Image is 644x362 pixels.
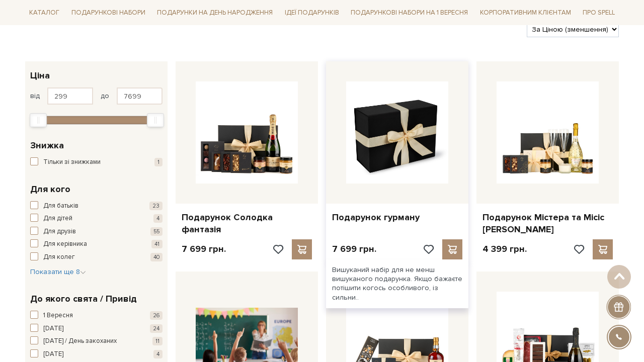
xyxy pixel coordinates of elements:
button: [DATE] 4 [30,349,163,359]
span: 1 Вересня [43,311,73,321]
button: Показати ще 8 [30,267,86,277]
a: Подарунок гурману [332,212,462,223]
span: 4 [153,214,163,223]
span: [DATE] [43,349,63,359]
span: Для дітей [43,214,72,224]
p: 4 399 грн. [482,243,527,255]
span: Для батьків [43,201,78,211]
span: Для друзів [43,227,76,237]
span: до [101,92,109,101]
span: До якого свята / Привід [30,292,137,306]
input: Ціна [117,87,163,105]
span: 1 [154,158,163,166]
a: Каталог [25,5,63,21]
button: Для керівника 41 [30,239,163,249]
span: Показати ще 8 [30,267,86,276]
a: Подарунок Солодка фантазія [182,212,312,235]
button: Для друзів 55 [30,227,163,237]
button: [DATE] 24 [30,324,163,334]
a: Подарункові набори [67,5,149,21]
span: Для кого [30,183,70,196]
span: 11 [152,337,163,345]
p: 7 699 грн. [182,243,226,255]
div: Вишуканий набір для не менш вишуканого подарунка. Якщо бажаєте потішити когось особливого, із сил... [326,259,468,308]
span: [DATE] [43,324,63,334]
span: 4 [153,350,163,358]
button: [DATE] / День закоханих 11 [30,336,163,346]
button: Тільки зі знижками 1 [30,157,163,167]
span: від [30,92,40,101]
a: Подарунок Містера та Місіс [PERSON_NAME] [482,212,613,235]
a: Ідеї подарунків [281,5,343,21]
span: Для колег [43,252,75,262]
span: Знижка [30,139,64,152]
a: Корпоративним клієнтам [476,4,575,21]
div: Max [147,113,164,127]
button: Для колег 40 [30,252,163,262]
span: 24 [150,324,163,333]
div: Min [30,113,47,127]
p: 7 699 грн. [332,243,376,255]
a: Подарунки на День народження [153,5,277,21]
span: 23 [149,202,163,210]
span: 55 [150,227,163,236]
span: Тільки зі знижками [43,157,101,167]
span: Ціна [30,69,50,82]
img: Подарунок гурману [346,81,448,184]
span: 41 [151,240,163,248]
button: Для батьків 23 [30,201,163,211]
a: Подарункові набори на 1 Вересня [347,4,472,21]
button: 1 Вересня 26 [30,311,163,321]
span: 26 [150,311,163,320]
span: [DATE] / День закоханих [43,336,117,346]
span: Для керівника [43,239,87,249]
a: Про Spell [579,5,619,21]
span: 40 [150,253,163,261]
input: Ціна [47,87,93,105]
button: Для дітей 4 [30,214,163,224]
